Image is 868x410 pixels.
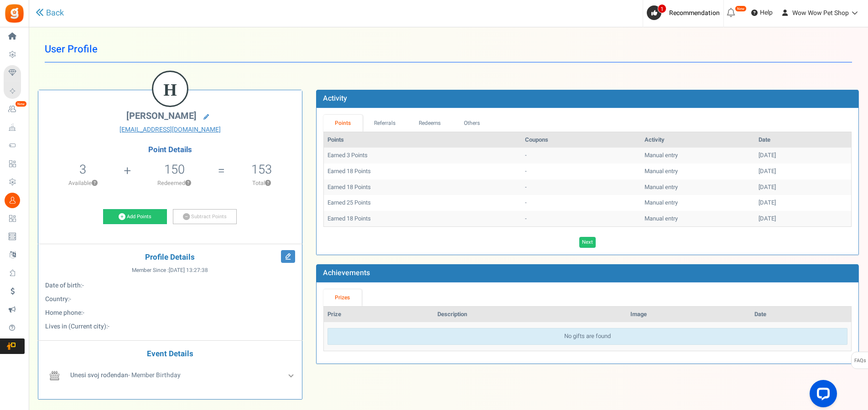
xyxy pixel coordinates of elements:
[323,93,347,104] b: Activity
[45,350,295,359] h4: Event Details
[45,308,295,318] p: :
[579,237,596,248] a: Next
[38,146,302,154] h4: Point Details
[641,132,755,148] th: Activity
[452,115,492,132] a: Others
[323,115,363,132] a: Points
[755,132,851,148] th: Date
[153,72,187,108] figcaption: H
[108,322,109,331] span: -
[647,5,723,20] a: 1 Recommendation
[363,115,407,132] a: Referrals
[324,195,521,211] td: Earned 25 Points
[83,308,84,318] span: -
[759,167,847,176] div: [DATE]
[82,281,84,290] span: -
[327,328,847,345] div: No gifts are found
[45,125,295,134] a: [EMAIL_ADDRESS][DOMAIN_NAME]
[758,8,773,17] span: Help
[434,307,627,323] th: Description
[45,322,295,331] p: :
[251,163,272,176] h5: 153
[45,253,295,262] h4: Profile Details
[92,180,98,186] button: ?
[645,151,678,159] span: Manual entry
[759,215,847,223] div: [DATE]
[627,307,751,323] th: Image
[15,101,27,107] em: New
[658,4,666,13] span: 1
[324,179,521,195] td: Earned 18 Points
[4,3,25,24] img: Gratisfaction
[45,295,295,304] p: :
[669,8,720,18] span: Recommendation
[43,179,123,187] p: Available
[173,209,237,225] a: Subtract Points
[45,294,68,304] b: Country
[324,148,521,164] td: Earned 3 Points
[407,115,452,132] a: Redeems
[324,164,521,179] td: Earned 18 Points
[759,183,847,192] div: [DATE]
[185,180,191,186] button: ?
[70,370,181,380] span: - Member Birthday
[521,211,641,227] td: -
[854,352,866,369] span: FAQs
[324,307,434,323] th: Prize
[521,179,641,195] td: -
[70,370,128,380] b: Unesi svoj rođendan
[226,179,297,187] p: Total
[324,211,521,227] td: Earned 18 Points
[69,294,71,304] span: -
[521,195,641,211] td: -
[645,167,678,175] span: Manual entry
[132,179,217,187] p: Redeemed
[323,267,370,278] b: Achievements
[759,199,847,207] div: [DATE]
[323,289,362,306] a: Prizes
[164,163,185,176] h5: 150
[103,209,167,225] a: Add Points
[45,36,852,62] h1: User Profile
[4,102,25,117] a: New
[735,5,747,12] em: New
[792,8,849,18] span: Wow Wow Pet Shop
[45,322,106,331] b: Lives in (Current city)
[45,281,81,290] b: Date of birth
[521,148,641,164] td: -
[324,132,521,148] th: Points
[645,214,678,223] span: Manual entry
[759,151,847,160] div: [DATE]
[748,5,776,20] a: Help
[126,109,197,123] span: [PERSON_NAME]
[45,281,295,290] p: :
[132,266,208,274] span: Member Since :
[645,183,678,191] span: Manual entry
[645,198,678,207] span: Manual entry
[79,160,86,179] span: 3
[521,164,641,179] td: -
[45,308,81,318] b: Home phone
[521,132,641,148] th: Coupons
[169,266,208,274] span: [DATE] 13:27:38
[265,180,271,186] button: ?
[751,307,851,323] th: Date
[281,250,295,263] i: Edit Profile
